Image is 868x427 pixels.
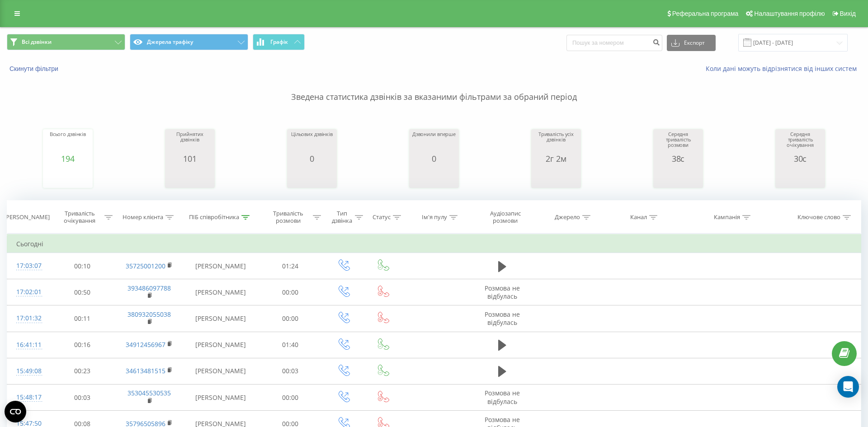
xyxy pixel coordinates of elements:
div: 2г 2м [533,154,579,163]
span: Налаштування профілю [754,10,825,17]
td: [PERSON_NAME] [184,279,257,305]
span: Розмова не відбулась [485,284,520,300]
a: 380932055038 [127,310,171,319]
span: Розмова не відбулась [485,389,520,405]
div: Open Intercom Messenger [837,376,859,398]
div: ПІБ співробітника [189,214,239,221]
button: Експорт [667,35,716,51]
a: 353045530535 [127,389,171,397]
div: 0 [291,154,333,163]
div: Кампанія [714,214,740,221]
div: Номер клієнта [123,214,163,221]
div: Тривалість розмови [265,210,311,225]
div: Тривалість усіх дзвінків [533,131,579,154]
div: [PERSON_NAME] [4,214,50,221]
div: Всього дзвінків [50,131,86,154]
div: 0 [412,154,456,163]
span: Графік [270,39,288,45]
div: Прийнятих дзвінків [167,131,212,154]
button: Графік [253,34,305,50]
div: Середня тривалість розмови [656,131,701,154]
div: Аудіозапис розмови [479,210,532,225]
td: [PERSON_NAME] [184,332,257,358]
div: Ім'я пулу [422,214,447,221]
div: Канал [630,214,647,221]
div: Статус [373,214,391,221]
a: 35725001200 [126,262,165,270]
td: 00:23 [49,358,115,384]
button: Всі дзвінки [7,34,125,50]
div: Ключове слово [797,214,840,221]
td: 00:11 [49,305,115,332]
td: [PERSON_NAME] [184,358,257,384]
td: Сьогодні [7,235,861,253]
div: 15:49:08 [16,362,40,380]
div: Тип дзвінка [331,210,353,225]
input: Пошук за номером [566,35,662,51]
div: 30с [778,154,823,163]
div: 15:48:17 [16,389,40,406]
button: Джерела трафіку [130,34,248,50]
td: 01:24 [257,253,323,279]
div: Середня тривалість очікування [778,131,823,154]
span: Розмова не відбулась [485,310,520,327]
td: 00:00 [257,279,323,305]
a: 393486097788 [127,284,171,292]
td: 00:16 [49,332,115,358]
div: Тривалість очікування [57,210,103,225]
span: Реферальна програма [672,10,739,17]
td: [PERSON_NAME] [184,385,257,411]
button: Скинути фільтри [7,65,63,73]
span: Вихід [840,10,856,17]
td: 00:03 [49,385,115,411]
div: 17:02:01 [16,283,40,301]
td: [PERSON_NAME] [184,305,257,332]
div: 101 [167,154,212,163]
button: Open CMP widget [5,401,26,422]
td: 00:00 [257,385,323,411]
div: 17:03:07 [16,257,40,275]
span: Всі дзвінки [22,38,52,46]
div: 38с [656,154,701,163]
div: Джерело [555,214,580,221]
div: Цільових дзвінків [291,131,333,154]
p: Зведена статистика дзвінків за вказаними фільтрами за обраний період [7,73,861,103]
div: 17:01:32 [16,310,40,327]
a: 34613481515 [126,366,165,375]
td: 00:03 [257,358,323,384]
td: 00:50 [49,279,115,305]
a: 34912456967 [126,340,165,349]
div: 194 [50,154,86,163]
a: Коли дані можуть відрізнятися вiд інших систем [706,64,861,73]
td: [PERSON_NAME] [184,253,257,279]
td: 00:00 [257,305,323,332]
td: 01:40 [257,332,323,358]
td: 00:10 [49,253,115,279]
div: 16:41:11 [16,336,40,354]
div: Дзвонили вперше [412,131,456,154]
